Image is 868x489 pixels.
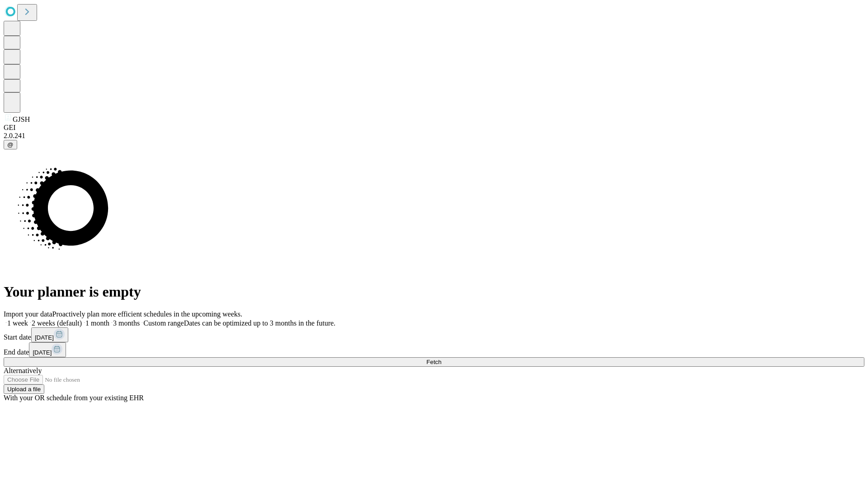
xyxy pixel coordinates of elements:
button: Fetch [4,357,864,367]
span: Import your data [4,310,52,318]
span: @ [7,141,14,148]
span: GJSH [13,115,30,123]
span: 3 months [113,319,140,327]
span: Fetch [426,359,441,365]
span: With your OR schedule from your existing EHR [4,394,144,402]
span: Alternatively [4,367,42,374]
span: [DATE] [33,349,52,356]
span: 2 weeks (default) [32,319,82,327]
div: Start date [4,327,864,342]
div: 2.0.241 [4,132,864,140]
button: [DATE] [29,342,66,357]
span: [DATE] [35,334,54,341]
button: @ [4,140,17,149]
span: 1 month [85,319,109,327]
div: GEI [4,124,864,132]
button: Upload a file [4,384,44,394]
h1: Your planner is empty [4,283,864,300]
span: Custom range [143,319,184,327]
span: Dates can be optimized up to 3 months in the future. [184,319,335,327]
span: Proactively plan more efficient schedules in the upcoming weeks. [52,310,242,318]
span: 1 week [7,319,28,327]
div: End date [4,342,864,357]
button: [DATE] [31,327,68,342]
